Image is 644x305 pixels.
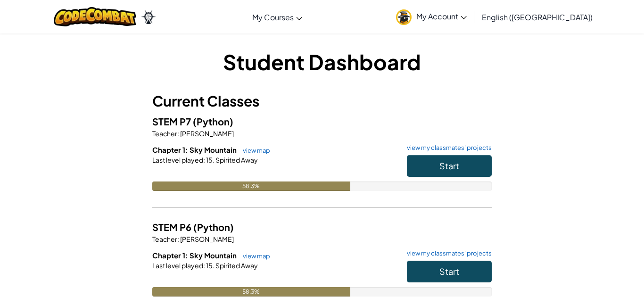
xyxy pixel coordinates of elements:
a: My Account [391,2,471,32]
a: English ([GEOGRAPHIC_DATA]) [477,4,597,30]
span: : [177,235,179,243]
span: My Courses [252,12,294,22]
a: view map [238,147,270,154]
span: STEM P7 [152,115,193,127]
div: 58.3% [152,181,350,191]
span: Spirited Away [215,156,258,164]
span: Teacher [152,129,177,138]
a: view my classmates' projects [402,250,492,256]
button: Start [407,261,492,282]
span: My Account [416,11,467,21]
span: (Python) [193,221,234,233]
img: Ozaria [141,10,156,24]
button: Start [407,155,492,177]
span: Start [439,266,459,277]
span: Teacher [152,235,177,243]
span: [PERSON_NAME] [179,235,234,243]
span: : [203,261,205,270]
img: CodeCombat logo [54,7,136,26]
span: STEM P6 [152,221,193,233]
span: Start [439,160,459,171]
a: view map [238,252,270,260]
span: Chapter 1: Sky Mountain [152,145,238,154]
span: Last level played [152,261,203,270]
span: : [203,156,205,164]
span: Last level played [152,156,203,164]
span: [PERSON_NAME] [179,129,234,138]
span: (Python) [193,115,233,127]
img: avatar [396,9,412,25]
span: Spirited Away [215,261,258,270]
span: English ([GEOGRAPHIC_DATA]) [482,12,593,22]
div: 58.3% [152,287,350,297]
span: : [177,129,179,138]
span: Chapter 1: Sky Mountain [152,251,238,260]
h1: Student Dashboard [152,47,492,76]
h3: Current Classes [152,91,492,112]
span: 15. [205,156,215,164]
a: view my classmates' projects [402,145,492,151]
span: 15. [205,261,215,270]
a: My Courses [248,4,307,30]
